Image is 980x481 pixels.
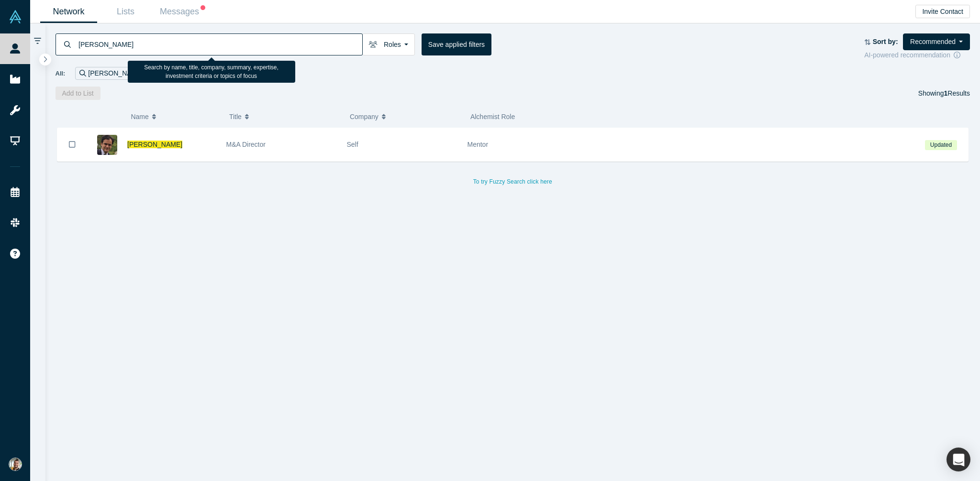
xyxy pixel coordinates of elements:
img: Selim Satici's Account [9,458,22,471]
div: AI-powered recommendation [864,50,970,60]
button: Company [350,107,460,127]
button: Title [229,107,340,127]
button: Recommended [903,33,970,50]
a: Network [40,0,97,23]
span: Company [350,107,379,127]
span: Alchemist Role [470,113,515,120]
input: Search by name, title, company, summary, expertise, investment criteria or topics of focus [78,33,362,55]
img: Romain Gillet's Profile Image [97,135,117,155]
strong: Sort by: [873,38,898,45]
span: M&A Director [226,141,266,148]
span: Name [131,107,148,127]
button: Remove Filter [143,68,150,79]
span: Results [944,89,970,97]
span: All: [56,69,66,78]
button: Save applied filters [422,33,491,55]
strong: 1 [944,89,948,97]
span: Self [347,141,358,148]
div: [PERSON_NAME] [75,67,155,80]
a: Lists [97,0,154,23]
img: Alchemist Vault Logo [9,10,22,23]
button: Invite Contact [915,5,970,18]
span: Title [229,107,242,127]
button: Name [131,107,219,127]
button: Roles [362,33,415,55]
a: Messages [154,0,211,23]
button: Bookmark [57,128,87,161]
a: [PERSON_NAME] [127,141,182,148]
div: Showing [918,87,970,100]
span: Mentor [468,141,489,148]
button: To try Fuzzy Search click here [467,175,559,188]
span: Updated [925,140,957,150]
button: Add to List [56,87,100,100]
